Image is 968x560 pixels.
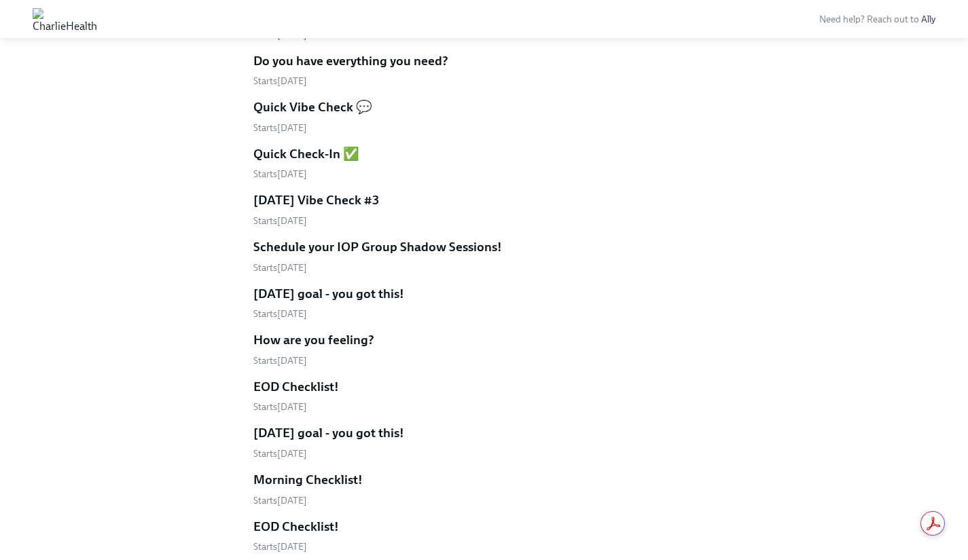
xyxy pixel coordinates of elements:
[253,355,307,367] span: Thursday, September 4th 2025, 4:00 pm
[253,331,374,349] h5: How are you feeling?
[253,378,339,396] h5: EOD Checklist!
[253,541,307,553] span: Monday, September 8th 2025, 3:30 am
[253,378,715,414] a: EOD Checklist!Starts[DATE]
[819,14,935,25] span: Need help? Reach out to
[253,145,359,163] h5: Quick Check-In ✅
[253,448,307,460] span: Friday, September 5th 2025, 6:00 am
[921,14,935,25] a: Ally
[253,238,715,274] a: Schedule your IOP Group Shadow Sessions!Starts[DATE]
[253,401,307,413] span: Friday, September 5th 2025, 3:30 am
[253,424,715,460] a: [DATE] goal - you got this!Starts[DATE]
[253,331,715,367] a: How are you feeling?Starts[DATE]
[253,122,307,134] span: Tuesday, August 26th 2025, 4:00 pm
[253,98,372,116] h5: Quick Vibe Check 💬
[253,471,363,489] h5: Morning Checklist!
[253,285,404,303] h5: [DATE] goal - you got this!
[253,191,715,227] a: [DATE] Vibe Check #3Starts[DATE]
[253,29,307,41] span: Monday, August 25th 2025, 9:00 am
[253,52,448,70] h5: Do you have everything you need?
[253,424,404,442] h5: [DATE] goal - you got this!
[253,191,379,209] h5: [DATE] Vibe Check #3
[253,495,307,506] span: Friday, September 5th 2025, 8:40 am
[253,262,307,274] span: Wednesday, September 3rd 2025, 9:00 am
[253,518,339,536] h5: EOD Checklist!
[253,518,715,554] a: EOD Checklist!Starts[DATE]
[253,471,715,507] a: Morning Checklist!Starts[DATE]
[253,52,715,88] a: Do you have everything you need?Starts[DATE]
[253,308,307,320] span: Thursday, September 4th 2025, 6:00 am
[253,285,715,321] a: [DATE] goal - you got this!Starts[DATE]
[253,168,307,180] span: Thursday, August 28th 2025, 4:00 pm
[253,215,307,227] span: Tuesday, September 2nd 2025, 4:00 pm
[253,238,502,256] h5: Schedule your IOP Group Shadow Sessions!
[253,98,715,134] a: Quick Vibe Check 💬Starts[DATE]
[33,8,97,30] img: CharlieHealth
[253,145,715,181] a: Quick Check-In ✅Starts[DATE]
[253,75,307,87] span: Tuesday, August 26th 2025, 9:00 am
